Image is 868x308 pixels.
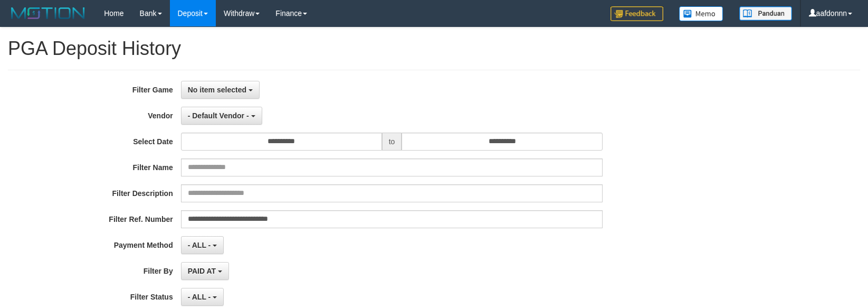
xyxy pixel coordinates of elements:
span: No item selected [188,86,246,94]
button: PAID AT [181,262,229,280]
span: - ALL - [188,293,211,301]
button: - Default Vendor - [181,107,262,125]
img: Feedback.jpg [611,6,663,21]
span: PAID AT [188,267,216,275]
button: - ALL - [181,236,224,254]
button: - ALL - [181,288,224,306]
h1: PGA Deposit History [8,38,860,59]
span: - Default Vendor - [188,111,249,120]
img: panduan.png [739,6,792,21]
span: to [382,133,402,151]
button: No item selected [181,81,260,99]
span: - ALL - [188,241,211,249]
img: Button%20Memo.svg [679,6,723,21]
img: MOTION_logo.png [8,5,88,21]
